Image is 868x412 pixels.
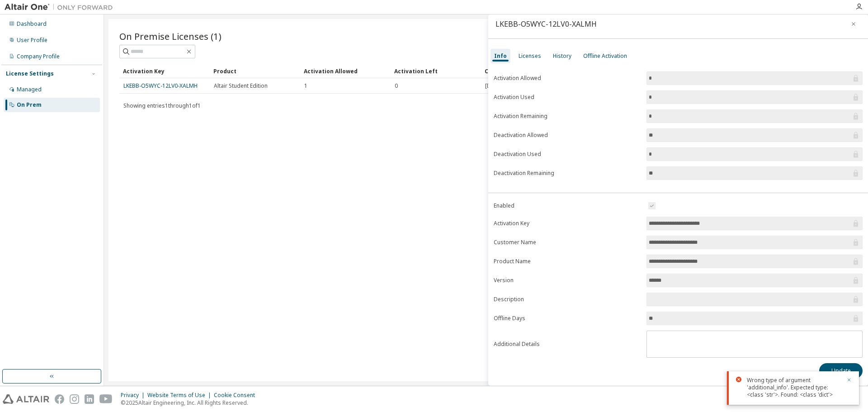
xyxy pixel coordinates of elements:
div: Cookie Consent [214,392,260,399]
div: User Profile [17,37,47,44]
div: License Settings [6,70,54,77]
span: 0 [395,82,398,90]
img: Altair One [5,3,118,12]
div: Licenses [519,52,541,60]
label: Activation Remaining [494,113,641,120]
label: Deactivation Remaining [494,170,641,177]
label: Enabled [494,202,641,209]
div: On Prem [17,101,42,109]
p: © 2025 Altair Engineering, Inc. All Rights Reserved. [121,399,260,407]
div: Offline Activation [583,52,627,60]
div: Activation Allowed [304,64,387,78]
label: Additional Details [494,341,641,348]
span: Showing entries 1 through 1 of 1 [123,102,201,109]
div: Managed [17,86,42,93]
button: Update [819,363,863,379]
span: Altair Student Edition [214,82,268,90]
label: Customer Name [494,239,641,246]
label: Deactivation Used [494,151,641,158]
label: Activation Allowed [494,75,641,82]
label: Description [494,296,641,303]
a: LKEBB-O5WYC-12LV0-XALMH [123,82,198,90]
div: Creation Date [485,64,813,78]
div: Wrong type of argument 'additional_info'. Expected type: <class 'str'>. Found: <class 'dict'> [747,377,841,398]
span: [DATE] 10:20:50 [485,82,525,90]
div: Activation Key [123,64,206,78]
label: Product Name [494,258,641,265]
img: linkedin.svg [85,394,94,404]
label: Offline Days [494,315,641,322]
span: On Premise Licenses (1) [119,30,222,43]
label: Version [494,277,641,284]
label: Activation Key [494,220,641,227]
div: Info [494,52,507,60]
label: Deactivation Allowed [494,132,641,139]
div: Company Profile [17,53,60,60]
span: 1 [304,82,307,90]
img: facebook.svg [55,394,64,404]
img: youtube.svg [99,394,113,404]
img: instagram.svg [70,394,79,404]
div: Product [213,64,297,78]
div: History [553,52,571,60]
div: LKEBB-O5WYC-12LV0-XALMH [495,20,597,28]
div: Dashboard [17,20,47,28]
img: altair_logo.svg [3,394,49,404]
div: Privacy [121,392,147,399]
div: Activation Left [394,64,477,78]
div: Website Terms of Use [147,392,214,399]
label: Activation Used [494,94,641,101]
